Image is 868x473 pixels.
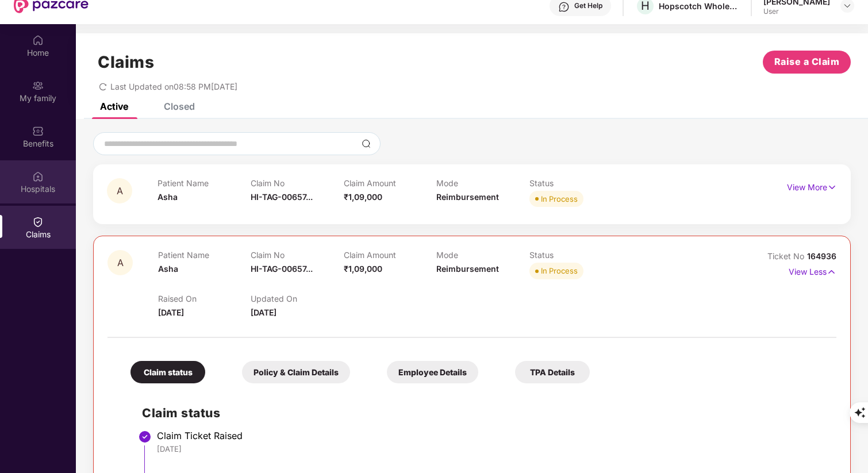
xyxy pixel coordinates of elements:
[158,192,178,202] span: Asha
[344,264,382,274] span: ₹1,09,000
[251,250,343,260] p: Claim No
[100,101,128,112] div: Active
[436,192,499,202] span: Reimbursement
[158,178,251,188] p: Patient Name
[763,7,830,16] div: User
[574,1,602,10] div: Get Help
[436,264,499,274] span: Reimbursement
[32,80,44,91] img: svg+xml;base64,PHN2ZyB3aWR0aD0iMjAiIGhlaWdodD0iMjAiIHZpZXdCb3g9IjAgMCAyMCAyMCIgZmlsbD0ibm9uZSIgeG...
[827,266,836,278] img: svg+xml;base64,PHN2ZyB4bWxucz0iaHR0cDovL3d3dy53My5vcmcvMjAwMC9zdmciIHdpZHRoPSIxNyIgaGVpZ2h0PSIxNy...
[158,264,178,274] span: Asha
[541,193,578,205] div: In Process
[362,139,371,148] img: svg+xml;base64,PHN2ZyBpZD0iU2VhcmNoLTMyeDMyIiB4bWxucz0iaHR0cDovL3d3dy53My5vcmcvMjAwMC9zdmciIHdpZH...
[158,250,251,260] p: Patient Name
[157,444,825,454] div: [DATE]
[436,250,529,260] p: Mode
[843,1,852,10] img: svg+xml;base64,PHN2ZyBpZD0iRHJvcGRvd24tMzJ4MzIiIHhtbG5zPSJodHRwOi8vd3d3LnczLm9yZy8yMDAwL3N2ZyIgd2...
[344,192,382,202] span: ₹1,09,000
[117,186,123,196] span: A
[138,430,152,444] img: svg+xml;base64,PHN2ZyBpZD0iU3RlcC1Eb25lLTMyeDMyIiB4bWxucz0iaHR0cDovL3d3dy53My5vcmcvMjAwMC9zdmciIH...
[558,1,570,13] img: svg+xml;base64,PHN2ZyBpZD0iSGVscC0zMngzMiIgeG1sbnM9Imh0dHA6Ly93d3cudzMub3JnLzIwMDAvc3ZnIiB3aWR0aD...
[157,430,825,441] div: Claim Ticket Raised
[529,250,622,260] p: Status
[32,216,44,228] img: svg+xml;base64,PHN2ZyBpZD0iQ2xhaW0iIHhtbG5zPSJodHRwOi8vd3d3LnczLm9yZy8yMDAwL3N2ZyIgd2lkdGg9IjIwIi...
[529,178,623,188] p: Status
[344,178,437,188] p: Claim Amount
[251,307,276,317] span: [DATE]
[789,263,836,278] p: View Less
[344,250,436,260] p: Claim Amount
[436,178,529,188] p: Mode
[763,51,851,74] button: Raise a Claim
[32,171,44,182] img: svg+xml;base64,PHN2ZyBpZD0iSG9zcGl0YWxzIiB4bWxucz0iaHR0cDovL3d3dy53My5vcmcvMjAwMC9zdmciIHdpZHRoPS...
[117,258,124,268] span: A
[774,55,840,69] span: Raise a Claim
[32,125,44,137] img: svg+xml;base64,PHN2ZyBpZD0iQmVuZWZpdHMiIHhtbG5zPSJodHRwOi8vd3d3LnczLm9yZy8yMDAwL3N2ZyIgd2lkdGg9Ij...
[110,82,237,91] span: Last Updated on 08:58 PM[DATE]
[142,403,825,422] h2: Claim status
[541,265,578,276] div: In Process
[827,181,837,194] img: svg+xml;base64,PHN2ZyB4bWxucz0iaHR0cDovL3d3dy53My5vcmcvMjAwMC9zdmciIHdpZHRoPSIxNyIgaGVpZ2h0PSIxNy...
[164,101,195,112] div: Closed
[767,251,807,261] span: Ticket No
[251,192,313,202] span: HI-TAG-00657...
[787,178,837,194] p: View More
[130,361,205,383] div: Claim status
[251,264,313,274] span: HI-TAG-00657...
[158,294,251,303] p: Raised On
[242,361,350,383] div: Policy & Claim Details
[387,361,478,383] div: Employee Details
[659,1,739,11] div: Hopscotch Wholesale Trading Private Limited
[32,34,44,46] img: svg+xml;base64,PHN2ZyBpZD0iSG9tZSIgeG1sbnM9Imh0dHA6Ly93d3cudzMub3JnLzIwMDAvc3ZnIiB3aWR0aD0iMjAiIG...
[158,307,184,317] span: [DATE]
[98,52,154,72] h1: Claims
[515,361,590,383] div: TPA Details
[251,294,343,303] p: Updated On
[99,82,107,91] span: redo
[807,251,836,261] span: 164936
[251,178,344,188] p: Claim No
